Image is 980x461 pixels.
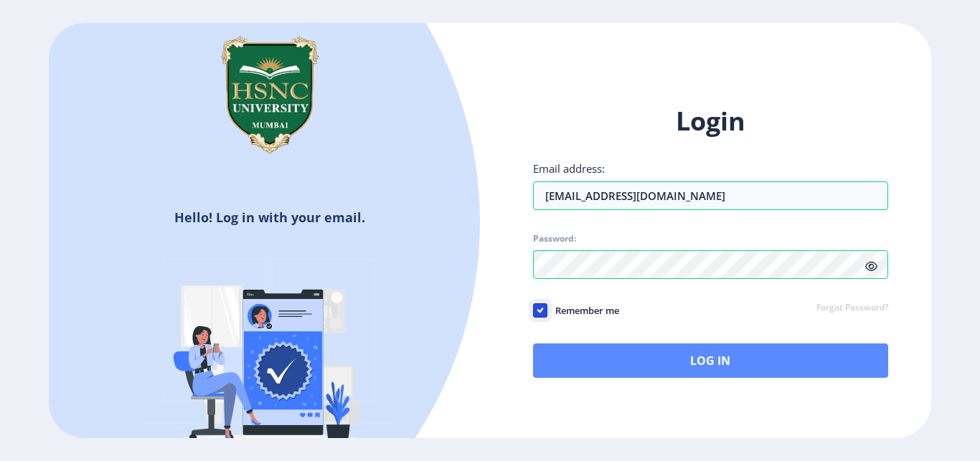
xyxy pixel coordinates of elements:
button: Log In [533,343,888,378]
input: Email address [533,181,888,210]
label: Password: [533,233,576,244]
img: hsnc.png [198,23,341,166]
label: Email address: [533,161,605,176]
span: Remember me [547,302,619,319]
a: Forgot Password? [816,302,888,315]
h1: Login [533,104,888,138]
